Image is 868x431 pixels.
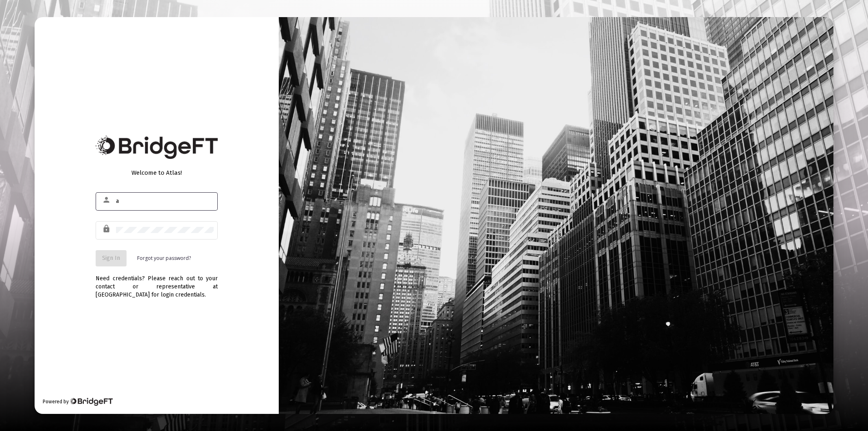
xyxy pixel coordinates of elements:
[102,224,112,234] mat-icon: lock
[96,169,218,177] div: Welcome to Atlas!
[102,255,120,262] span: Sign In
[137,254,191,262] a: Forgot your password?
[43,398,112,406] div: Powered by
[96,266,218,299] div: Need credentials? Please reach out to your contact or representative at [GEOGRAPHIC_DATA] for log...
[102,195,112,205] mat-icon: person
[70,398,112,406] img: Bridge Financial Technology Logo
[96,250,127,266] button: Sign In
[96,136,218,159] img: Bridge Financial Technology Logo
[116,198,214,205] input: Email or Username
